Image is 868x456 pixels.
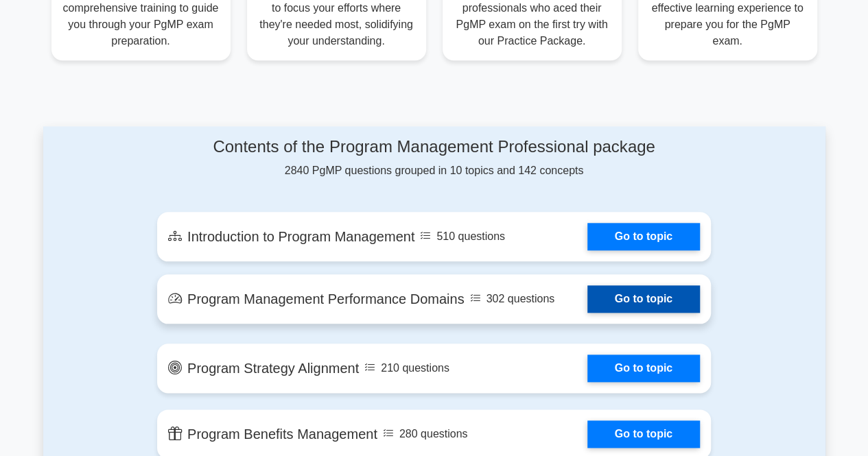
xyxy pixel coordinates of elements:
a: Go to topic [587,420,700,448]
a: Go to topic [587,285,700,313]
div: 2840 PgMP questions grouped in 10 topics and 142 concepts [157,137,711,179]
h4: Contents of the Program Management Professional package [157,137,711,157]
a: Go to topic [587,355,700,382]
a: Go to topic [587,223,700,250]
